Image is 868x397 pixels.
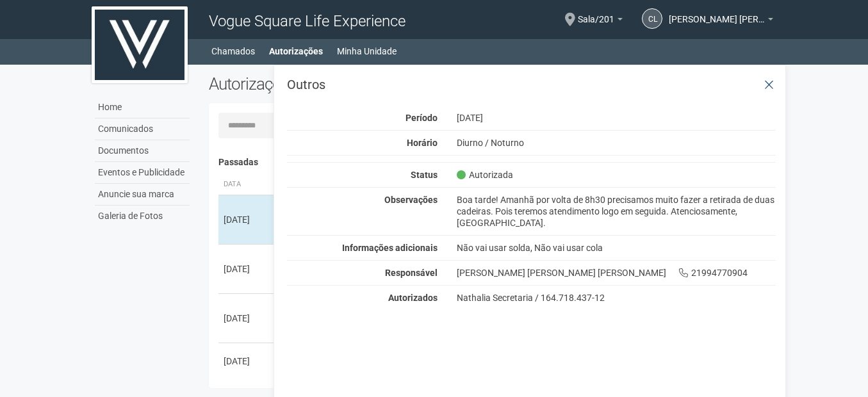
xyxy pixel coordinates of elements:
[224,213,271,226] div: [DATE]
[384,195,438,205] strong: Observações
[388,293,438,303] strong: Autorizados
[337,42,397,60] a: Minha Unidade
[447,112,786,124] div: [DATE]
[578,2,614,24] span: Sala/201
[447,267,786,279] div: [PERSON_NAME] [PERSON_NAME] [PERSON_NAME] 21994770904
[269,42,323,60] a: Autorizações
[95,140,190,162] a: Documentos
[342,243,438,253] strong: Informações adicionais
[405,113,438,123] strong: Período
[669,2,765,24] span: Camila Lobo Nunes Moll
[95,162,190,184] a: Eventos e Publicidade
[457,169,513,181] span: Autorizada
[95,206,190,227] a: Galeria de Fotos
[209,12,405,30] span: Vogue Square Life Experience
[224,355,271,368] div: [DATE]
[457,292,776,304] div: Nathalia Secretaria / 164.718.437-12
[95,184,190,206] a: Anuncie sua marca
[447,242,786,254] div: Não vai usar solda, Não vai usar cola
[224,312,271,325] div: [DATE]
[411,170,438,180] strong: Status
[209,74,483,93] h2: Autorizações
[447,194,786,229] div: Boa tarde! Amanhã por volta de 8h30 precisamos muito fazer a retirada de duas cadeiras. Pois tere...
[669,16,773,26] a: [PERSON_NAME] [PERSON_NAME] [PERSON_NAME]
[95,118,190,140] a: Comunicados
[95,97,190,118] a: Home
[287,78,776,91] h3: Outros
[578,16,623,26] a: Sala/201
[385,268,438,278] strong: Responsável
[407,138,438,148] strong: Horário
[642,8,662,29] a: CL
[447,137,786,149] div: Diurno / Noturno
[211,42,255,60] a: Chamados
[224,263,271,275] div: [DATE]
[218,174,276,195] th: Data
[92,6,188,83] img: logo.jpg
[218,158,767,167] h4: Passadas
